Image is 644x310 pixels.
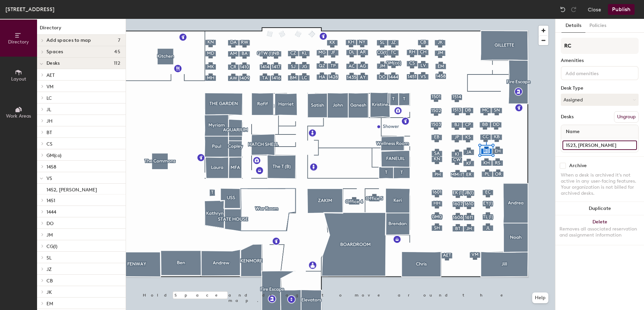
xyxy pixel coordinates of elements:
[46,176,52,181] span: VS
[37,24,126,35] h1: Directory
[6,113,31,119] span: Work Areas
[559,226,640,238] div: Removes all associated reservation and assignment information
[562,126,583,138] span: Name
[569,163,587,168] div: Archive
[46,118,53,124] span: JH
[555,202,644,215] button: Duplicate
[46,107,51,113] span: JL
[46,153,61,158] span: GM(co)
[561,86,639,91] div: Desk Type
[585,19,610,33] button: Policies
[46,198,55,204] span: 1451
[614,111,639,123] button: Ungroup
[46,221,54,226] span: DO
[561,172,639,196] div: When a desk is archived it's not active in any user-facing features. Your organization is not bil...
[46,244,57,249] span: CG(I)
[561,94,639,106] button: Assigned
[564,69,625,77] input: Add amenities
[46,278,53,284] span: CB
[608,4,635,15] button: Publish
[46,267,52,272] span: JZ
[114,49,120,55] span: 45
[561,19,585,33] button: Details
[46,255,52,261] span: SL
[46,232,53,238] span: JM
[11,76,26,82] span: Layout
[46,130,52,135] span: BT
[46,61,60,66] span: Desks
[559,6,566,13] img: Undo
[46,84,54,90] span: VM
[46,95,52,101] span: LC
[46,38,91,43] span: Add spaces to map
[8,39,29,45] span: Directory
[555,215,644,245] button: DeleteRemoves all associated reservation and assignment information
[532,292,548,303] button: Help
[561,114,574,120] div: Desks
[5,5,55,13] div: [STREET_ADDRESS]
[46,289,52,295] span: JK
[46,301,53,307] span: EM
[46,72,55,78] span: AET
[562,141,637,150] input: Unnamed desk
[118,38,120,43] span: 7
[561,58,639,63] div: Amenities
[46,141,53,147] span: CS
[46,164,56,170] span: 1458
[46,209,56,215] span: 1444
[114,61,120,66] span: 112
[46,185,97,193] p: 1452, [PERSON_NAME]
[588,4,601,15] button: Close
[570,6,577,13] img: Redo
[46,49,63,55] span: Spaces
